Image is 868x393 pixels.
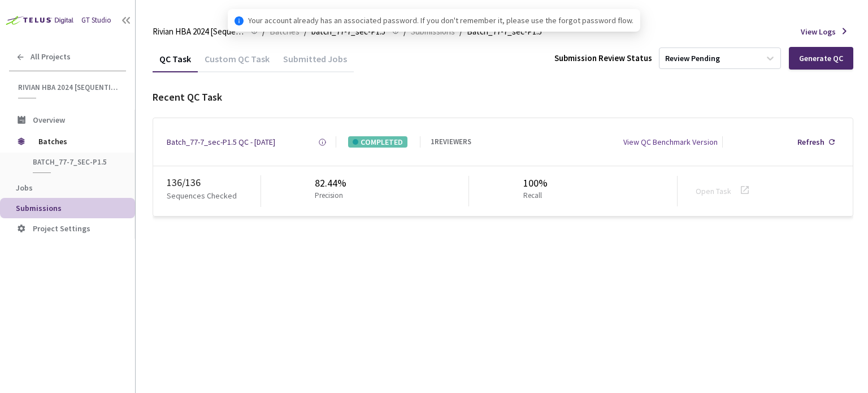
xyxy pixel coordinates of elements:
[38,130,116,153] span: Batches
[797,136,824,148] div: Refresh
[348,136,407,148] div: COMPLETED
[153,90,853,105] div: Recent QC Task
[16,203,62,213] span: Submissions
[248,14,633,27] span: Your account already has an associated password. If you don't remember it, please use the forgot ...
[409,25,457,37] a: Submissions
[16,183,33,193] span: Jobs
[801,26,836,37] span: View Logs
[33,115,65,125] span: Overview
[799,54,843,63] div: Generate QC
[623,136,718,148] div: View QC Benchmark Version
[267,25,302,37] a: Batches
[431,137,471,148] div: 1 REVIEWERS
[167,175,261,190] div: 136 / 136
[523,191,543,201] p: Recall
[523,176,548,191] div: 100%
[31,52,71,62] span: All Projects
[153,25,244,38] span: Rivian HBA 2024 [Sequential]
[167,136,275,148] a: Batch_77-7_sec-P1.5 QC - [DATE]
[235,16,244,25] span: info-circle
[315,176,348,191] div: 82.44%
[315,191,343,201] p: Precision
[276,53,354,72] div: Submitted Jobs
[18,83,119,92] span: Rivian HBA 2024 [Sequential]
[33,157,116,167] span: batch_77-7_sec-P1.5
[81,15,111,26] div: GT Studio
[198,53,276,72] div: Custom QC Task
[167,190,237,201] p: Sequences Checked
[153,53,198,72] div: QC Task
[665,53,720,64] div: Review Pending
[554,52,652,64] div: Submission Review Status
[33,223,90,234] span: Project Settings
[696,186,731,196] a: Open Task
